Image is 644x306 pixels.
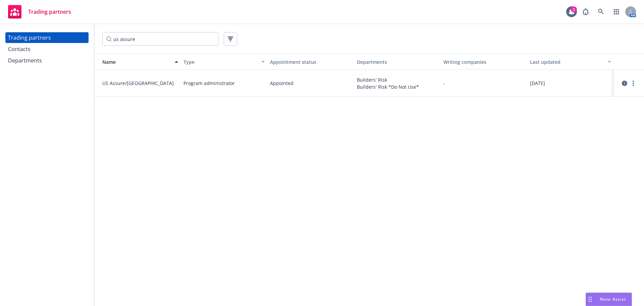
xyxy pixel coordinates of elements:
[443,80,445,87] span: -
[357,58,438,65] div: Departments
[8,32,51,43] div: Trading partners
[5,2,74,21] a: Trading partners
[586,293,632,306] button: Nova Assist
[527,54,614,70] button: Last updated
[8,55,42,66] div: Departments
[183,80,235,87] span: Program administrator
[357,76,438,83] span: Builders' Risk
[97,58,171,65] div: Name
[610,5,623,18] a: Switch app
[94,54,181,70] button: Name
[5,44,89,54] a: Contacts
[530,58,604,65] div: Last updated
[594,5,608,18] a: Search
[571,6,577,12] div: 1
[600,296,626,302] span: Nova Assist
[586,293,594,306] div: Drag to move
[102,32,218,46] input: Filter by keyword...
[270,58,351,65] div: Appointment status
[28,9,71,14] span: Trading partners
[267,54,354,70] button: Appointment status
[183,58,257,65] div: Type
[357,83,438,90] span: Builders' Risk *Do Not Use*
[530,80,545,87] span: [DATE]
[629,79,637,87] a: more
[270,80,293,87] span: Appointed
[443,58,525,65] div: Writing companies
[8,44,31,54] div: Contacts
[579,5,592,18] a: Report a Bug
[102,80,178,87] span: US Assure/[GEOGRAPHIC_DATA]
[5,55,89,66] a: Departments
[621,79,629,87] a: circleInformation
[354,54,441,70] button: Departments
[181,54,267,70] button: Type
[441,54,527,70] button: Writing companies
[5,32,89,43] a: Trading partners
